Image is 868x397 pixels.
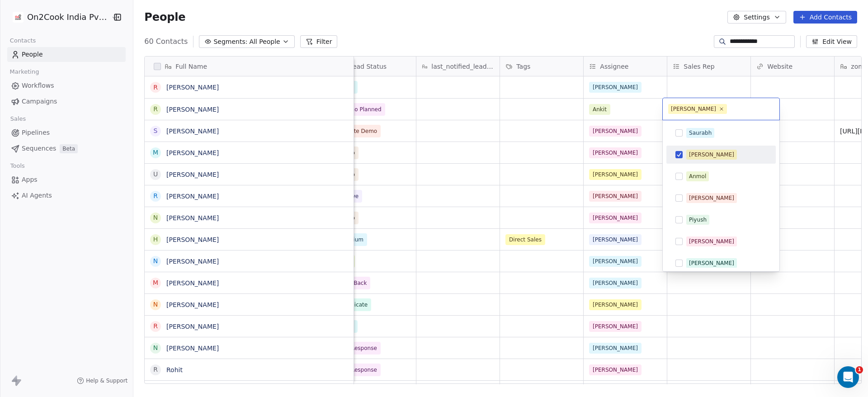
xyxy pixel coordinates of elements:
[689,172,706,180] div: Anmol
[666,124,776,294] div: Suggestions
[689,151,734,159] div: [PERSON_NAME]
[689,216,707,224] div: Piyush
[689,129,712,137] div: Saurabh
[689,237,734,246] div: [PERSON_NAME]
[671,105,716,113] div: [PERSON_NAME]
[689,194,734,202] div: [PERSON_NAME]
[856,366,863,373] span: 1
[689,259,734,267] div: [PERSON_NAME]
[837,366,859,388] iframe: Intercom live chat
